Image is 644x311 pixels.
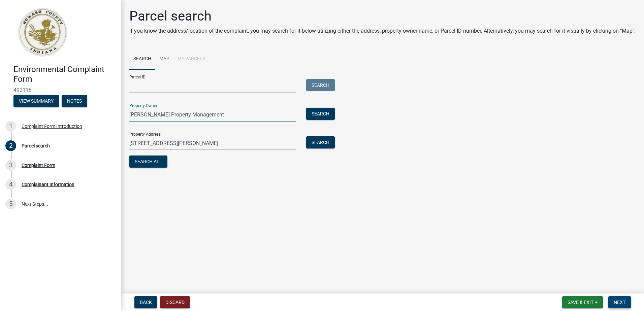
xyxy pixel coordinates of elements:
[306,136,335,148] button: Search
[5,160,16,171] div: 3
[129,155,167,168] button: Search All
[22,182,74,187] div: Complainant Information
[5,199,16,209] div: 5
[568,300,593,305] span: Save & Exit
[13,95,59,107] button: View Summary
[62,95,87,107] button: Notes
[306,108,335,120] button: Search
[306,79,335,91] button: Search
[13,65,116,84] h4: Environmental Complaint Form
[614,300,625,305] span: Next
[129,27,636,35] p: If you know the address/location of the complaint, you may search for it below utilizing either t...
[5,179,16,190] div: 4
[5,140,16,151] div: 2
[129,8,636,24] h1: Parcel search
[155,48,173,70] a: Map
[134,296,157,308] button: Back
[129,48,155,70] a: Search
[22,143,50,148] div: Parcel search
[22,163,55,168] div: Complaint Form
[160,296,190,308] button: Discard
[13,87,108,93] span: 492116
[13,7,71,58] img: Howard County, Indiana
[562,296,603,308] button: Save & Exit
[22,124,82,129] div: Complaint Form Introduction
[608,296,631,308] button: Next
[140,300,152,305] span: Back
[5,121,16,132] div: 1
[13,99,59,104] wm-modal-confirm: Summary
[62,99,87,104] wm-modal-confirm: Notes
